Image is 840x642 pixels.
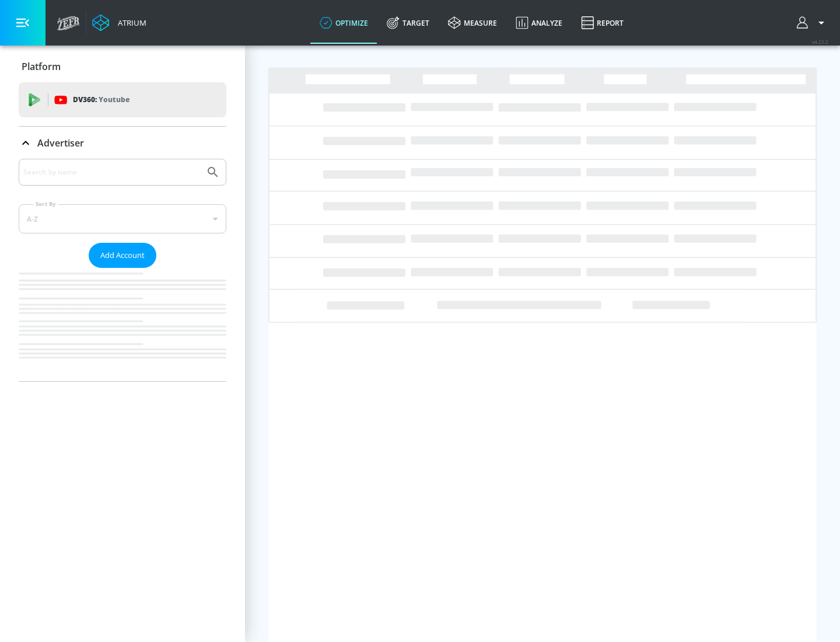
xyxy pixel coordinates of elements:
label: Sort By [33,200,58,208]
p: Platform [22,60,61,73]
nav: list of Advertiser [19,268,226,381]
a: Report [572,2,633,44]
span: Add Account [100,249,145,262]
div: Advertiser [19,159,226,381]
p: Youtube [99,93,129,106]
p: Advertiser [37,137,84,149]
a: optimize [310,2,377,44]
a: Target [377,2,439,44]
div: Platform [19,50,226,83]
div: Advertiser [19,127,226,159]
a: Analyze [506,2,572,44]
span: v 4.22.2 [812,39,828,45]
div: Atrium [113,18,146,28]
div: A-Z [19,204,226,233]
a: measure [439,2,506,44]
a: Atrium [92,14,146,32]
p: DV360: [73,93,129,106]
div: DV360: Youtube [19,82,226,117]
input: Search by name [23,165,200,180]
button: Add Account [89,243,156,268]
